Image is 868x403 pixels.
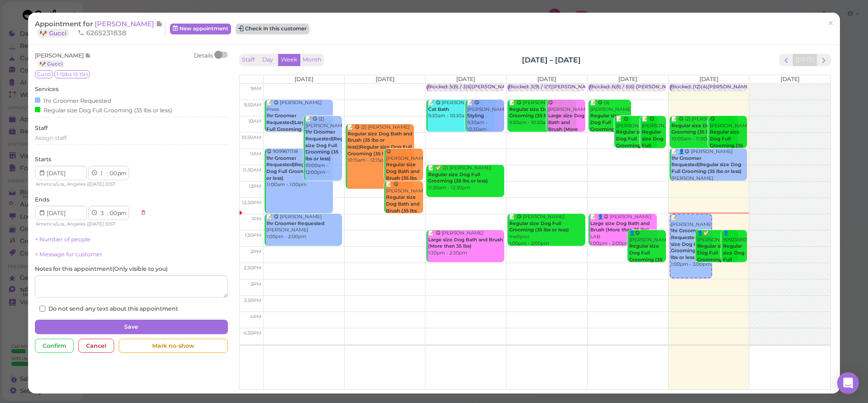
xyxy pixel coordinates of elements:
[616,129,649,155] b: Regular size Dog Full Grooming (35 lbs or less)
[35,196,49,204] label: Ends
[697,243,730,269] b: Regular size Dog Full Grooming (35 lbs or less)
[671,155,742,174] b: 1hr Groomer Requested|Regular size Dog Full Grooming (35 lbs or less)
[88,181,104,187] span: [DATE]
[428,84,550,91] div: Blocked: 5(6) / 3(6)[PERSON_NAME] • appointment
[242,200,261,206] span: 12:30pm
[699,76,719,82] span: [DATE]
[77,29,126,37] span: 6265231838
[37,60,65,67] a: 🐶 Gucci
[642,129,666,168] b: Regular size Dog Full Grooming (35 lbs or less)
[35,19,165,38] div: Appointment for
[35,96,111,105] div: 1hr Groomer Requested
[35,155,51,163] label: Starts
[35,70,53,78] span: Gucci
[257,54,279,66] button: Day
[35,320,227,334] button: Save
[39,305,178,313] label: Do not send any text about this appointment
[697,230,738,277] div: 👤✅ [PERSON_NAME] 1:30pm - 2:30pm
[467,113,484,119] b: Styling
[428,165,504,192] div: 📝 ✅ (2) [PERSON_NAME] 11:30am - 12:30pm
[106,181,116,187] span: DST
[590,100,631,153] div: 📝 😋 (3) [PERSON_NAME] 9:30am - 10:30am
[548,113,584,139] b: Large size Dog Bath and Brush (More than 35 lbs)
[243,330,261,336] span: 4:30pm
[428,230,504,257] div: 📝 😋 [PERSON_NAME] 1:30pm - 2:30pm
[266,149,333,188] div: 😋 9099671118 11:00am - 1:00pm
[386,194,420,220] b: Regular size Dog Bath and Brush (35 lbs or less)
[88,221,104,227] span: [DATE]
[266,221,324,226] b: 1hr Groomer Requested
[670,215,711,268] div: 📝 [PERSON_NAME] 1:00pm - 3:00pm
[793,54,817,66] button: [DATE]
[537,76,556,82] span: [DATE]
[35,105,172,115] div: Regular size Dog Full Grooming (35 lbs or less)
[300,54,324,66] button: Month
[251,216,261,222] span: 1pm
[509,84,675,91] div: Blocked: 3(9) / 1(7)[PERSON_NAME],[PERSON_NAME] • appointment
[428,100,495,120] div: 📝 😋 [PERSON_NAME] 9:30am - 10:30am
[251,249,261,254] span: 2pm
[590,214,657,247] div: 📝 👤😋 [PERSON_NAME] LAB 1:00pm - 2:00pm
[266,214,342,240] div: 📝 😋 [PERSON_NAME] [PERSON_NAME] 1:00pm - 2:00pm
[85,52,91,59] span: Note
[828,17,834,30] span: ×
[39,306,45,312] input: Do not send any text about this appointment
[36,181,86,187] span: America/Los_Angeles
[119,339,227,353] div: Mark no-show
[616,116,657,169] div: 📝 😋 [PERSON_NAME] 10:00am - 11:00am
[428,172,488,184] b: Regular size Dog Full Grooming (35 lbs or less)
[590,221,650,233] b: Large size Dog Bath and Brush (More than 35 lbs)
[629,243,662,269] b: Regular size Dog Full Grooming (35 lbs or less)
[236,24,309,34] button: Check in this customer
[250,151,261,157] span: 11am
[251,86,261,91] span: 9am
[548,100,585,153] div: 😋 [PERSON_NAME] 9:30am - 10:30am
[266,113,331,139] b: 1hr Groomer Requested|Large size Dog Full Grooming (More than 35 lbs)
[671,228,718,260] b: 1hr Groomer Requested|Regular size Dog Full Grooming (35 lbs or less)
[106,221,116,227] span: DST
[629,230,666,283] div: 👤😋 [PERSON_NAME] 1:30pm - 2:30pm
[671,123,731,135] b: Regular size Dog Full Grooming (35 lbs or less)
[590,113,623,139] b: Regular size Dog Full Grooming (35 lbs or less)
[35,124,48,132] label: Staff
[244,297,261,303] span: 3:30pm
[817,54,831,66] button: next
[509,221,569,233] b: Regular size Dog Full Grooming (35 lbs or less)
[266,155,330,181] b: 1hr Groomer Requested|Regular size Dog Full Grooming (35 lbs or less)
[709,116,747,169] div: 😋 [PERSON_NAME] 10:00am - 11:00am
[723,243,747,282] b: Regular size Dog Full Grooming (35 lbs or less)
[294,76,313,82] span: [DATE]
[156,19,163,28] span: Note
[590,84,782,91] div: Blocked: 6(8) / 5(6) [PERSON_NAME] Lulu [PERSON_NAME] • [PERSON_NAME]
[35,220,136,228] div: | |
[376,76,395,82] span: [DATE]
[35,19,163,37] a: [PERSON_NAME] 🐶 Gucci
[428,106,449,112] b: Cat Bath
[467,100,504,133] div: 📝 😋 [PERSON_NAME] 9:30am - 10:30am
[641,116,666,182] div: 📝 😋 [PERSON_NAME] 10:00am - 11:00am
[386,149,423,202] div: 😋 [PERSON_NAME] 11:00am - 12:00pm
[35,180,136,188] div: | |
[509,100,576,126] div: 📝 😋 [PERSON_NAME] 9:30am - 10:30am
[249,183,261,189] span: 12pm
[347,131,412,157] b: Regular size Dog Bath and Brush (35 lbs or less)|Regular size Dog Full Grooming (35 lbs or less)
[386,181,423,235] div: 📝 😋 [PERSON_NAME] 12:00pm - 1:00pm
[305,129,352,162] b: 1hr Groomer Requested|Regular size Dog Full Grooming (35 lbs or less)
[779,54,793,66] button: prev
[671,149,747,188] div: 📝 👤😋 [PERSON_NAME] [PERSON_NAME] 11:00am - 12:00pm
[35,251,102,258] a: + Message for customer
[244,265,261,271] span: 2:30pm
[822,13,839,34] a: ×
[54,70,90,78] span: 1-15lbs 13-15H
[244,102,261,108] span: 9:30am
[243,167,261,173] span: 11:30am
[37,29,69,38] a: 🐶 Gucci
[95,19,156,28] span: [PERSON_NAME]
[428,237,503,249] b: Large size Dog Bath and Brush (More than 35 lbs)
[618,76,637,82] span: [DATE]
[248,118,261,124] span: 10am
[723,230,747,297] div: 👤9092368025 1:30pm - 2:30pm
[35,85,58,93] label: Services
[710,129,743,155] b: Regular size Dog Full Grooming (35 lbs or less)
[250,314,261,320] span: 4pm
